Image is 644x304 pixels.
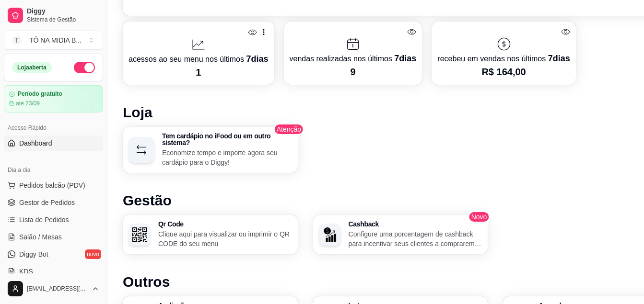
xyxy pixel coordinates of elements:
p: Clique aqui para visualizar ou imprimir o QR CODE do seu menu [158,229,292,248]
p: 1 [129,66,269,79]
h3: Cashback [349,221,482,227]
article: até 23/09 [16,100,40,107]
div: Acesso Rápido [4,120,103,135]
span: Lista de Pedidos [19,215,69,225]
a: KDS [4,264,103,279]
div: TÔ NA MIDIA B ... [29,35,82,45]
button: Tem cardápio no iFood ou em outro sistema?Economize tempo e importe agora seu cardápio para o Diggy! [123,127,298,173]
a: Salão / Mesas [4,229,103,245]
span: 7 dias [246,54,268,64]
span: T [12,35,22,45]
p: acessos ao seu menu nos últimos [129,52,269,66]
p: Configure uma porcentagem de cashback para incentivar seus clientes a comprarem em sua loja [349,229,482,248]
button: Alterar Status [74,62,95,73]
span: Dashboard [19,138,52,148]
h3: Tem cardápio no iFood ou em outro sistema? [162,133,292,146]
span: KDS [19,267,33,276]
span: 7 dias [548,54,570,63]
p: Economize tempo e importe agora seu cardápio para o Diggy! [162,148,292,167]
span: 7 dias [394,54,416,63]
p: vendas realizadas nos últimos [290,52,417,65]
p: 9 [290,65,417,79]
div: Loja aberta [12,62,52,73]
span: [EMAIL_ADDRESS][DOMAIN_NAME] [27,285,88,293]
img: Cashback [323,227,337,242]
a: Gestor de Pedidos [4,195,103,210]
button: CashbackCashbackConfigure uma porcentagem de cashback para incentivar seus clientes a comprarem e... [313,215,488,254]
span: Diggy Bot [19,249,48,259]
span: Sistema de Gestão [27,16,99,23]
a: Dashboard [4,135,103,151]
img: Qr Code [132,227,147,242]
a: Lista de Pedidos [4,212,103,227]
span: Atenção [274,124,304,135]
article: Período gratuito [18,90,62,98]
p: R$ 164,00 [437,65,570,79]
h3: Qr Code [158,221,292,227]
button: Qr CodeQr CodeClique aqui para visualizar ou imprimir o QR CODE do seu menu [123,215,298,254]
p: recebeu em vendas nos últimos [437,52,570,65]
button: Select a team [4,31,103,50]
span: Salão / Mesas [19,232,62,242]
a: Diggy Botnovo [4,247,103,262]
span: Diggy [27,7,99,16]
div: Dia a dia [4,162,103,178]
button: [EMAIL_ADDRESS][DOMAIN_NAME] [4,277,103,300]
button: Pedidos balcão (PDV) [4,178,103,193]
span: Novo [468,211,490,223]
span: Gestor de Pedidos [19,198,75,207]
a: DiggySistema de Gestão [4,4,103,27]
span: Pedidos balcão (PDV) [19,180,85,190]
a: Período gratuitoaté 23/09 [4,85,103,113]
